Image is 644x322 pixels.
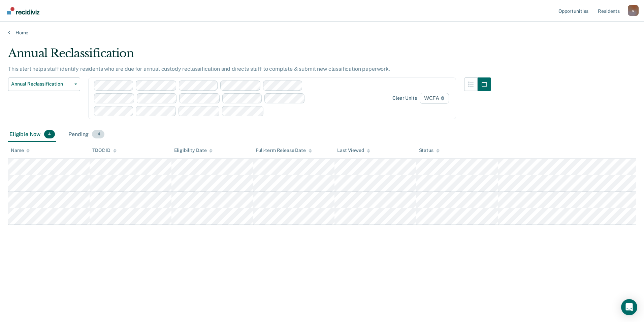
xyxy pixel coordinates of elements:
[92,130,104,139] span: 14
[67,127,106,142] div: Pending14
[8,127,56,142] div: Eligible Now4
[174,148,213,153] div: Eligibility Date
[92,148,117,153] div: TDOC ID
[8,46,491,66] div: Annual Reclassification
[420,93,449,104] span: WCFA
[419,148,440,153] div: Status
[337,148,370,153] div: Last Viewed
[621,299,637,315] div: Open Intercom Messenger
[11,81,72,87] span: Annual Reclassification
[44,130,55,139] span: 4
[11,148,30,153] div: Name
[8,66,390,72] p: This alert helps staff identify residents who are due for annual custody reclassification and dir...
[628,5,639,16] button: Profile dropdown button
[7,7,39,14] img: Recidiviz
[392,95,417,101] div: Clear units
[256,148,312,153] div: Full-term Release Date
[8,77,80,91] button: Annual Reclassification
[8,30,636,36] a: Home
[628,5,639,16] div: s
